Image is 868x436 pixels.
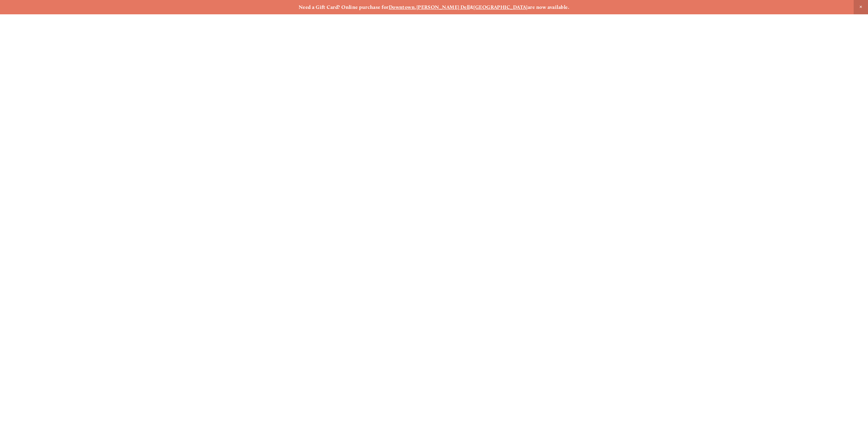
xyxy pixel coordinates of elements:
[470,4,473,10] strong: &
[473,4,528,10] a: [GEOGRAPHIC_DATA]
[416,4,470,10] a: [PERSON_NAME] Dell
[415,4,416,10] strong: ,
[528,4,569,10] strong: are now available.
[299,4,389,10] strong: Need a Gift Card? Online purchase for
[389,4,415,10] a: Downtown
